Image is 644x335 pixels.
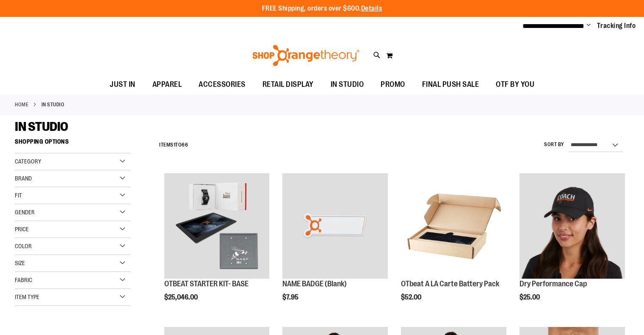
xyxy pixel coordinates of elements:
[262,4,382,14] p: FREE Shipping, orders over $600.
[15,277,32,283] span: Fabric
[164,280,249,288] a: OTBEAT STARTER KIT- BASE
[544,141,564,148] label: Sort By
[282,173,388,279] img: NAME BADGE (Blank)
[15,175,32,182] span: Brand
[397,169,511,323] div: product
[15,293,39,300] span: Item Type
[101,75,144,94] a: JUST IN
[152,75,182,94] span: APPAREL
[422,75,479,94] span: FINAL PUSH SALE
[15,209,35,216] span: Gender
[15,158,41,165] span: Category
[160,169,274,323] div: product
[15,101,28,108] a: Home
[164,173,270,279] img: OTBEAT STARTER KIT- BASE
[520,173,625,279] img: Dry Performance Cap
[520,293,541,301] span: $25.00
[331,75,364,94] span: IN STUDIO
[144,75,191,94] a: APPAREL
[15,243,32,249] span: Color
[381,75,405,94] span: PROMO
[190,75,254,94] a: ACCESSORIES
[41,101,65,108] strong: IN STUDIO
[401,293,423,301] span: $52.00
[496,75,534,94] span: OTF BY YOU
[372,75,414,94] a: PROMO
[414,75,488,94] a: FINAL PUSH SALE
[361,5,382,12] a: Details
[263,75,314,94] span: RETAIL DISPLAY
[322,75,373,94] a: IN STUDIO
[401,280,499,288] a: OTbeat A LA Carte Battery Pack
[15,119,68,134] span: IN STUDIO
[586,22,591,30] button: Account menu
[282,173,388,280] a: NAME BADGE (Blank)
[15,260,25,266] span: Size
[15,226,29,233] span: Price
[278,169,392,323] div: product
[164,173,270,280] a: OTBEAT STARTER KIT- BASE
[174,142,176,148] span: 1
[251,45,361,66] img: Shop Orangetheory
[515,169,629,323] div: product
[520,173,625,280] a: Dry Performance Cap
[15,192,22,199] span: Fit
[401,173,506,279] img: Product image for OTbeat A LA Carte Battery Pack
[282,280,347,288] a: NAME BADGE (Blank)
[164,293,199,301] span: $25,046.00
[282,293,300,301] span: $7.95
[182,142,188,148] span: 66
[15,134,130,153] strong: Shopping Options
[159,138,188,152] h2: Items to
[597,21,636,30] a: Tracking Info
[254,75,322,94] a: RETAIL DISPLAY
[401,173,506,280] a: Product image for OTbeat A LA Carte Battery Pack
[110,75,135,94] span: JUST IN
[199,75,246,94] span: ACCESSORIES
[520,280,587,288] a: Dry Performance Cap
[487,75,543,94] a: OTF BY YOU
